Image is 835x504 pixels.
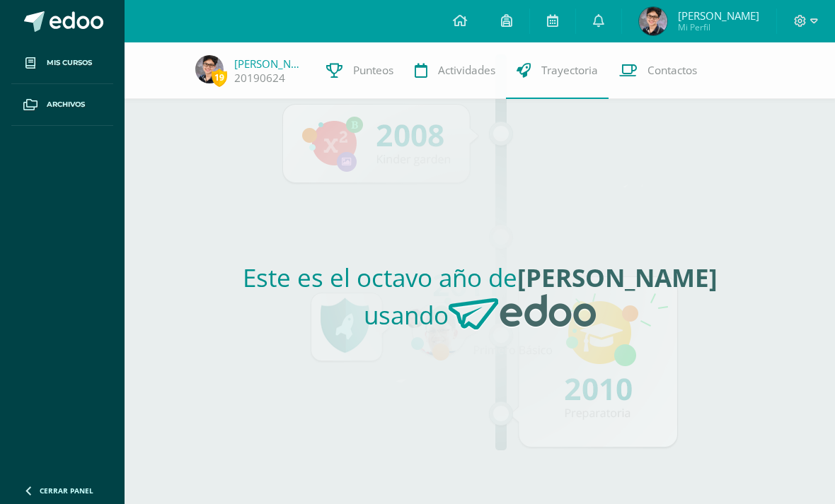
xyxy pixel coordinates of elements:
[438,63,495,78] span: Actividades
[506,42,609,99] a: Trayectoria
[678,8,759,23] span: [PERSON_NAME]
[353,63,393,78] span: Punteos
[316,42,404,99] a: Punteos
[40,486,93,496] span: Cerrar panel
[47,99,85,110] span: Archivos
[160,261,800,342] h2: Este es el octavo año de usando
[212,69,227,86] span: 19
[541,63,598,78] span: Trayectoria
[639,7,667,35] img: 98a833baf464a18708f0139f1d40e253.png
[11,42,113,84] a: Mis cursos
[647,63,697,78] span: Contactos
[678,21,759,33] span: Mi Perfil
[47,57,92,69] span: Mis cursos
[517,261,718,294] strong: [PERSON_NAME]
[449,294,596,331] img: Edoo
[404,42,506,99] a: Actividades
[195,55,224,83] img: 98a833baf464a18708f0139f1d40e253.png
[11,84,113,126] a: Archivos
[234,57,305,71] a: [PERSON_NAME]
[234,71,285,86] a: 20190624
[609,42,708,99] a: Contactos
